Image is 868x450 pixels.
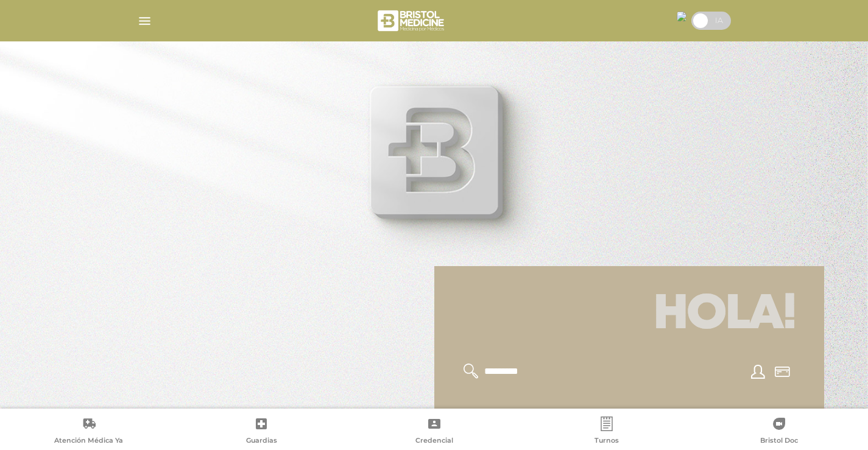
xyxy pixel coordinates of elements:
img: Cober_menu-lines-white.svg [137,13,152,29]
span: Turnos [595,436,619,447]
span: Credencial [415,436,453,447]
h1: Hola! [449,281,810,349]
a: Guardias [175,417,347,448]
span: Atención Médica Ya [54,436,123,447]
span: Bristol Doc [760,436,798,447]
a: Credencial [348,417,520,448]
img: 18003 [677,12,686,21]
a: Turnos [520,417,693,448]
a: Atención Médica Ya [2,417,175,448]
span: Guardias [246,436,277,447]
a: Bristol Doc [693,417,866,448]
img: bristol-medicine-blanco.png [376,6,448,35]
